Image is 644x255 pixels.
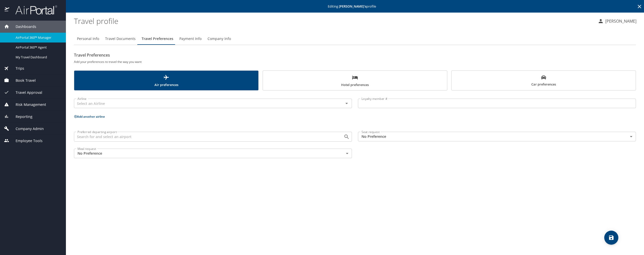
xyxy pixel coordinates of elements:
[266,74,444,88] span: Hotel preferences
[74,114,105,119] button: Add another airline
[16,35,60,40] span: AirPortal 360™ Manager
[9,138,43,144] span: Employee Tools
[16,45,60,50] span: AirPortal 360™ Agent
[455,75,633,87] span: Car preferences
[16,55,60,60] span: My Travel Dashboard
[179,36,202,42] span: Payment Info
[343,133,350,140] button: Open
[67,5,642,8] p: Editing profile
[74,13,594,29] h1: Travel profile
[9,24,36,29] span: Dashboards
[604,18,636,24] p: [PERSON_NAME]
[142,36,173,42] span: Travel Preferences
[74,33,636,45] div: Profile
[75,100,336,107] input: Select an Airline
[596,17,638,26] button: [PERSON_NAME]
[75,133,336,140] input: Search for and select an airport
[343,100,350,107] button: Open
[9,102,46,107] span: Risk Management
[358,132,636,141] div: No Preference
[9,90,42,95] span: Travel Approval
[9,66,24,71] span: Trips
[77,74,255,88] span: Air preferences
[105,36,136,42] span: Travel Documents
[604,231,618,245] button: save
[74,70,636,91] div: scrollable force tabs example
[9,78,36,83] span: Book Travel
[339,4,366,9] strong: [PERSON_NAME] 's
[74,59,636,64] h6: Add your preferences to travel the way you want
[10,5,57,15] img: airportal-logo.png
[9,114,32,119] span: Reporting
[74,51,636,59] h2: Travel Preferences
[5,5,10,15] img: icon-airportal.png
[9,126,44,132] span: Company Admin
[208,36,231,42] span: Company Info
[77,36,99,42] span: Personal Info
[74,149,352,158] div: No Preference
